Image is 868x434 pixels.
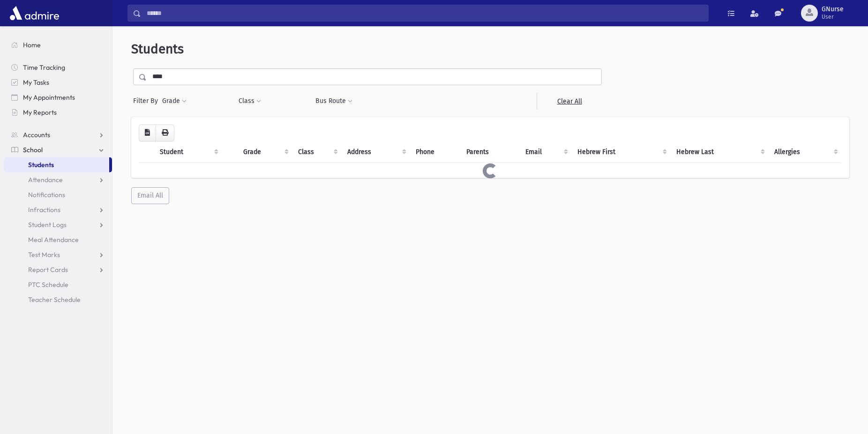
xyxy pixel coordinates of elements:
span: Infractions [28,206,60,214]
span: Attendance [28,176,63,184]
th: Hebrew Last [671,141,768,163]
a: Accounts [4,127,112,142]
span: Filter By [133,96,162,106]
span: Students [131,41,184,57]
a: Report Cards [4,262,112,277]
th: Address [342,141,410,163]
span: PTC Schedule [28,280,68,289]
a: My Reports [4,105,112,120]
th: Class [292,141,342,163]
th: Allergies [769,141,842,163]
a: Attendance [4,172,112,187]
span: User [822,13,844,21]
span: Report Cards [28,265,68,274]
span: Teacher Schedule [28,295,81,304]
a: Student Logs [4,217,112,232]
span: Accounts [23,131,50,139]
a: School [4,142,112,157]
input: Search [141,5,708,22]
th: Hebrew First [572,141,671,163]
a: Infractions [4,202,112,217]
button: CSV [139,125,156,141]
th: Grade [238,141,292,163]
a: Time Tracking [4,60,112,75]
button: Print [156,125,174,141]
span: Test Marks [28,250,60,259]
button: Bus Route [315,93,353,110]
a: Home [4,37,112,52]
a: Test Marks [4,247,112,262]
a: Meal Attendance [4,232,112,247]
th: Parents [461,141,520,163]
button: Email All [131,187,169,204]
a: Teacher Schedule [4,292,112,307]
span: Notifications [28,191,65,199]
th: Phone [410,141,461,163]
a: My Tasks [4,75,112,90]
span: Student Logs [28,221,67,229]
span: GNurse [822,6,844,13]
button: Grade [162,93,187,110]
span: My Appointments [23,93,75,102]
a: Notifications [4,187,112,202]
img: AdmirePro [7,4,61,22]
span: Time Tracking [23,63,65,72]
a: My Appointments [4,90,112,105]
span: Students [28,161,54,169]
button: Class [238,93,262,110]
a: PTC Schedule [4,277,112,292]
span: My Reports [23,108,57,117]
span: School [23,146,43,154]
span: Home [23,41,41,49]
a: Students [4,157,109,172]
th: Student [154,141,222,163]
a: Clear All [537,93,602,110]
th: Email [520,141,572,163]
span: Meal Attendance [28,235,79,244]
span: My Tasks [23,78,49,87]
